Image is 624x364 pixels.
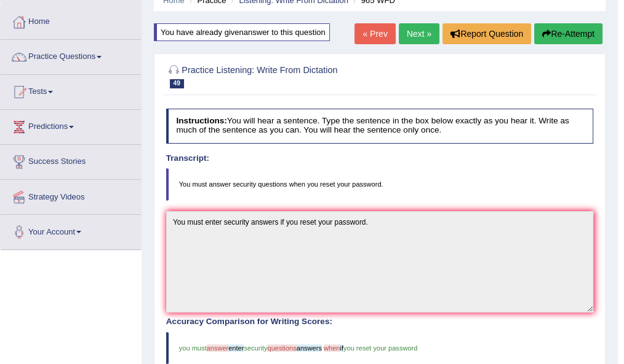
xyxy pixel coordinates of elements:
span: answers [297,344,322,352]
a: Strategy Videos [1,180,141,211]
h2: Practice Listening: Write From Dictation [166,63,431,88]
div: You have already given answer to this question [154,23,330,41]
a: Success Stories [1,145,141,176]
a: Tests [1,75,141,106]
h4: Transcript: [166,154,594,163]
blockquote: You must answer security questions when you reset your password. [166,168,594,200]
span: you reset your password [343,344,417,352]
a: Your Account [1,215,141,246]
a: Predictions [1,110,141,141]
span: 49 [170,79,184,88]
button: Report Question [442,23,531,44]
span: questions [267,344,296,352]
h4: Accuracy Comparison for Writing Scores: [166,317,594,327]
span: answer [207,344,229,352]
span: when [324,344,340,352]
span: you must [179,344,207,352]
span: security [244,344,267,352]
h4: You will hear a sentence. Type the sentence in the box below exactly as you hear it. Write as muc... [166,109,594,144]
b: Instructions: [176,116,226,125]
button: Re-Attempt [534,23,602,44]
span: if [340,344,343,352]
a: Next » [399,23,439,44]
span: enter [228,344,244,352]
a: « Prev [354,23,395,44]
a: Home [1,5,141,36]
a: Practice Questions [1,40,141,71]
